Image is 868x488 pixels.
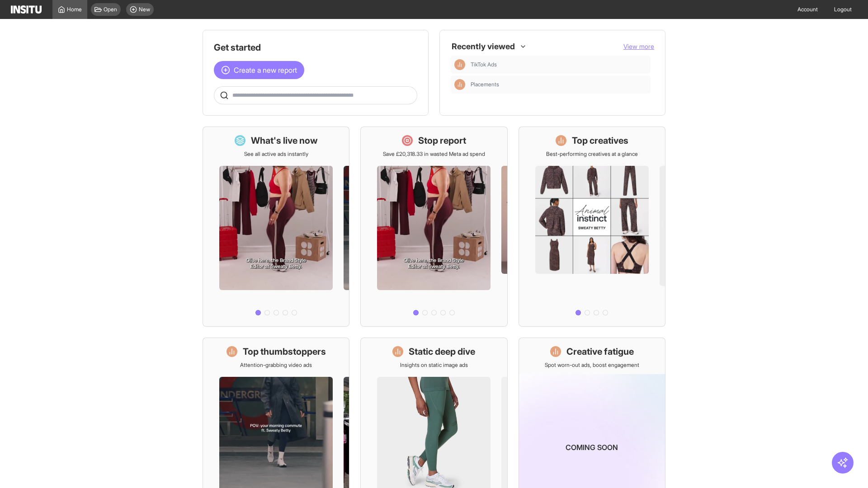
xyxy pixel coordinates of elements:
span: Placements [471,81,647,88]
span: Home [67,6,82,13]
h1: Get started [214,41,417,54]
span: Create a new report [234,65,297,75]
a: What's live nowSee all active ads instantly [203,127,349,327]
img: Logo [11,5,42,14]
span: TikTok Ads [471,61,497,68]
a: Top creativesBest-performing creatives at a glance [519,127,665,327]
span: TikTok Ads [471,61,647,68]
p: Insights on static image ads [400,361,468,369]
div: Insights [454,59,465,70]
button: Create a new report [214,61,304,79]
p: Best-performing creatives at a glance [546,150,638,158]
h1: Static deep dive [409,345,475,358]
div: Insights [454,79,465,90]
p: Save £20,318.33 in wasted Meta ad spend [383,150,485,158]
span: View more [623,42,654,50]
h1: Top thumbstoppers [243,345,326,358]
span: Open [104,6,117,13]
h1: Top creatives [572,134,628,147]
h1: What's live now [251,134,318,147]
h1: Stop report [418,134,466,147]
a: Stop reportSave £20,318.33 in wasted Meta ad spend [360,127,507,327]
span: Placements [471,81,499,88]
span: New [139,6,150,13]
p: Attention-grabbing video ads [240,361,312,369]
button: View more [623,42,654,51]
p: See all active ads instantly [244,150,308,158]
